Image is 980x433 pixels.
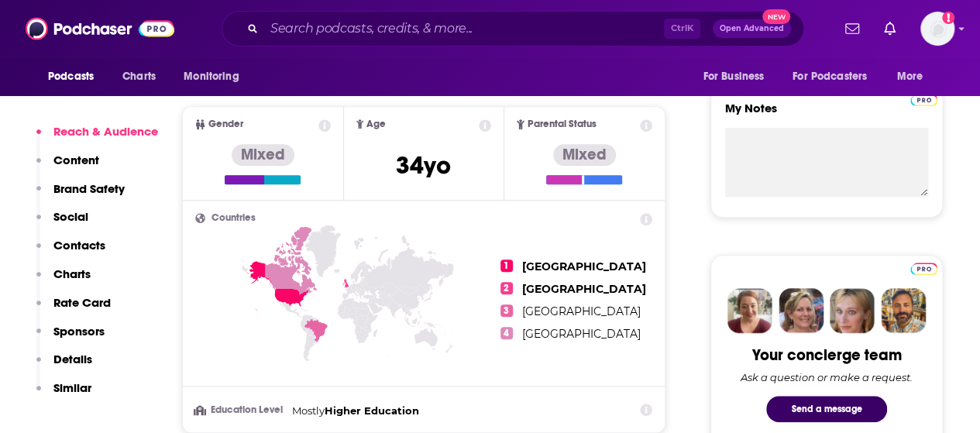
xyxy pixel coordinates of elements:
a: Pro website [910,260,937,275]
span: For Podcasters [793,66,867,88]
p: Brand Safety [53,181,125,196]
button: Brand Safety [36,181,125,210]
button: open menu [692,62,783,91]
label: My Notes [725,101,928,128]
img: Jules Profile [830,288,875,333]
span: 4 [500,327,513,339]
span: 3 [500,304,513,317]
button: open menu [886,62,943,91]
button: Contacts [36,238,105,266]
button: Social [36,209,88,238]
p: Contacts [53,238,105,253]
div: Mixed [232,144,294,166]
button: open menu [782,62,889,91]
p: Social [53,209,88,224]
img: User Profile [920,12,954,46]
button: Rate Card [36,295,111,324]
p: Content [53,153,99,167]
img: Podchaser Pro [910,263,937,275]
span: Podcasts [48,66,94,88]
img: Podchaser - Follow, Share and Rate Podcasts [26,14,174,43]
button: Open AdvancedNew [713,19,791,38]
div: Ask a question or make a request. [741,371,913,383]
button: Reach & Audience [36,124,158,153]
a: Pro website [910,91,937,106]
p: Sponsors [53,324,105,338]
img: Barbara Profile [779,288,824,333]
p: Similar [53,380,91,395]
span: 1 [500,259,513,272]
span: [GEOGRAPHIC_DATA] [522,282,646,296]
span: [GEOGRAPHIC_DATA] [522,304,641,318]
span: Age [366,119,386,129]
img: Podchaser Pro [910,94,937,106]
span: Open Advanced [720,25,784,33]
span: Parental Status [528,119,597,129]
span: Logged in as sally.brown [920,12,954,46]
svg: Add a profile image [942,12,954,24]
button: Send a message [766,396,887,422]
button: Similar [36,380,91,409]
div: Mixed [553,144,616,166]
input: Search podcasts, credits, & more... [264,16,664,41]
span: Mostly [292,404,325,417]
button: Charts [36,266,91,295]
button: open menu [173,62,259,91]
span: More [897,66,923,88]
p: Rate Card [53,295,111,310]
div: Search podcasts, credits, & more... [222,11,804,46]
span: For Business [703,66,764,88]
span: Charts [122,66,156,88]
span: 2 [500,282,513,294]
button: open menu [37,62,114,91]
h3: Education Level [195,405,286,415]
img: Sydney Profile [727,288,772,333]
a: Show notifications dropdown [878,15,902,42]
button: Sponsors [36,324,105,352]
a: Charts [112,62,165,91]
span: [GEOGRAPHIC_DATA] [522,327,641,341]
p: Reach & Audience [53,124,158,139]
span: [GEOGRAPHIC_DATA] [522,259,646,273]
p: Details [53,352,92,366]
p: Charts [53,266,91,281]
a: Show notifications dropdown [839,15,865,42]
span: 34 yo [396,150,451,180]
img: Jon Profile [881,288,926,333]
button: Show profile menu [920,12,954,46]
span: Monitoring [184,66,239,88]
span: Gender [208,119,243,129]
span: Countries [211,213,256,223]
span: Ctrl K [664,19,700,39]
span: Higher Education [325,404,419,417]
button: Details [36,352,92,380]
span: New [762,9,790,24]
button: Content [36,153,99,181]
div: Your concierge team [752,345,902,365]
